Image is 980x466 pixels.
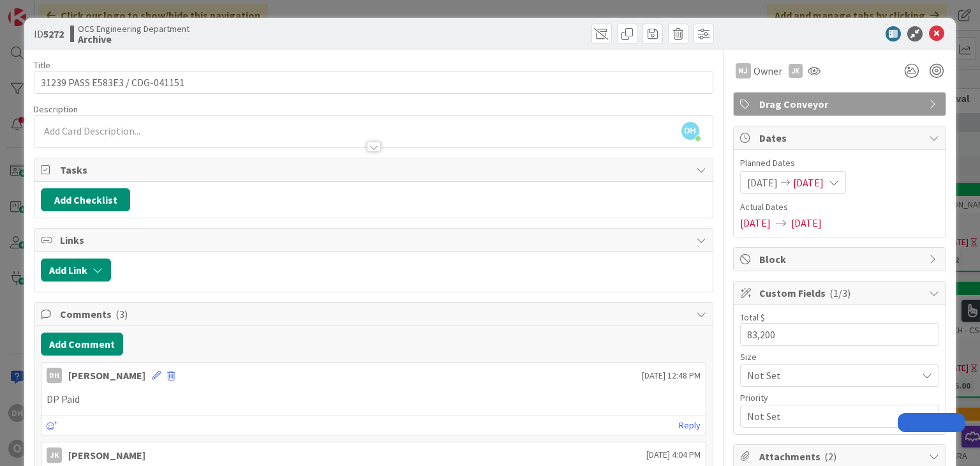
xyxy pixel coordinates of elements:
[47,447,62,463] div: JK
[824,450,836,463] span: ( 2 )
[679,417,701,433] a: Reply
[829,287,850,299] span: ( 1/3 )
[34,71,713,94] input: type card name here...
[681,122,699,140] span: DH
[740,215,771,230] span: [DATE]
[791,215,822,230] span: [DATE]
[78,34,189,44] b: Archive
[759,449,923,464] span: Attachments
[747,175,778,190] span: [DATE]
[60,162,689,177] span: Tasks
[41,259,111,282] button: Add Link
[642,369,701,382] span: [DATE] 12:48 PM
[759,96,923,112] span: Drag Conveyor
[68,447,145,463] div: [PERSON_NAME]
[740,200,939,214] span: Actual Dates
[43,27,64,40] b: 5272
[740,156,939,170] span: Planned Dates
[47,392,700,407] p: DP Paid
[740,352,939,361] div: Size
[793,175,824,190] span: [DATE]
[759,252,923,267] span: Block
[740,393,939,402] div: Priority
[60,232,689,248] span: Links
[789,64,803,78] div: JK
[41,333,123,356] button: Add Comment
[34,59,50,71] label: Title
[759,130,923,146] span: Dates
[747,366,910,384] span: Not Set
[747,407,910,425] span: Not Set
[60,306,689,322] span: Comments
[646,448,701,462] span: [DATE] 4:04 PM
[34,26,64,41] span: ID
[41,188,130,211] button: Add Checklist
[754,63,782,79] span: Owner
[34,103,78,115] span: Description
[68,368,145,383] div: [PERSON_NAME]
[736,63,751,79] div: MJ
[759,285,923,301] span: Custom Fields
[115,308,128,320] span: ( 3 )
[78,24,189,34] span: OCS Engineering Department
[47,368,62,383] div: DH
[740,312,765,323] label: Total $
